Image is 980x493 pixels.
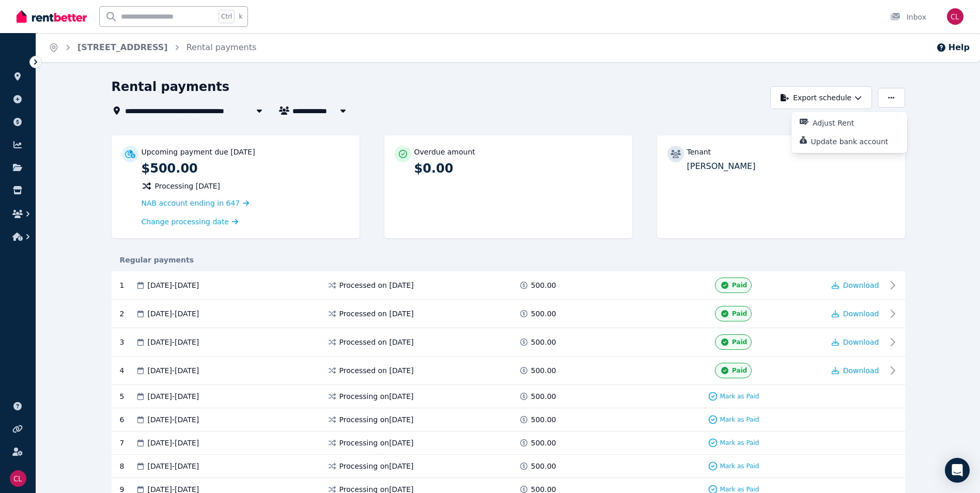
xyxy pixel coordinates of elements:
span: 500.00 [531,309,556,319]
span: 500.00 [531,337,556,347]
span: k [239,12,242,21]
div: Open Intercom Messenger [945,458,970,483]
img: Charlach Pty Ltd [10,470,26,487]
img: RentBetter [17,9,87,24]
span: Processed on [DATE] [339,337,414,347]
span: Paid [732,366,747,375]
div: 4 [120,363,135,378]
div: Inbox [890,12,926,22]
button: Export schedule [770,86,872,109]
span: Download [843,281,879,289]
span: Processed on [DATE] [339,309,414,319]
p: $500.00 [142,160,349,177]
span: Processed on [DATE] [339,280,414,290]
span: Mark as Paid [720,439,759,447]
p: Upcoming payment due [DATE] [142,147,255,157]
nav: Breadcrumb [36,33,269,62]
span: 500.00 [531,391,556,402]
span: [DATE] - [DATE] [148,365,199,376]
span: 500.00 [531,438,556,448]
span: Ctrl [219,10,235,23]
span: Download [843,310,879,318]
span: [DATE] - [DATE] [148,391,199,402]
span: Mark as Paid [720,462,759,470]
span: Paid [732,338,747,346]
div: 1 [120,278,135,293]
span: [DATE] - [DATE] [148,461,199,471]
a: Rental payments [186,42,257,52]
a: [STREET_ADDRESS] [77,42,168,52]
span: Processing on [DATE] [339,391,414,402]
div: 6 [120,414,135,425]
button: Download [832,280,879,290]
span: 500.00 [531,365,556,376]
span: Download [843,338,879,346]
p: Update bank account [811,136,897,147]
span: Processing on [DATE] [339,438,414,448]
span: 500.00 [531,461,556,471]
p: [PERSON_NAME] [687,160,895,173]
span: [DATE] - [DATE] [148,438,199,448]
p: Adjust Rent [813,118,862,128]
div: 8 [120,461,135,471]
p: $0.00 [414,160,622,177]
div: 5 [120,391,135,402]
span: Paid [732,281,747,289]
span: Download [843,366,879,375]
span: Processed on [DATE] [339,365,414,376]
span: Processing on [DATE] [339,461,414,471]
span: 500.00 [531,414,556,425]
span: NAB account ending in 647 [142,199,240,207]
a: Change processing date [142,217,239,227]
span: Processing on [DATE] [339,414,414,425]
span: Mark as Paid [720,415,759,424]
div: 3 [120,334,135,350]
div: 7 [120,438,135,448]
button: Download [832,309,879,319]
span: Mark as Paid [720,392,759,400]
img: Charlach Pty Ltd [947,8,963,25]
span: [DATE] - [DATE] [148,280,199,290]
span: [DATE] - [DATE] [148,414,199,425]
span: Paid [732,310,747,318]
div: 2 [120,306,135,321]
span: [DATE] - [DATE] [148,337,199,347]
button: Help [936,41,970,54]
button: Download [832,365,879,376]
span: Change processing date [142,217,229,227]
h1: Rental payments [112,79,230,95]
div: Regular payments [112,255,905,265]
span: Processing [DATE] [155,181,221,191]
p: Tenant [687,147,711,157]
span: [DATE] - [DATE] [148,309,199,319]
p: Overdue amount [414,147,475,157]
button: Download [832,337,879,347]
span: 500.00 [531,280,556,290]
